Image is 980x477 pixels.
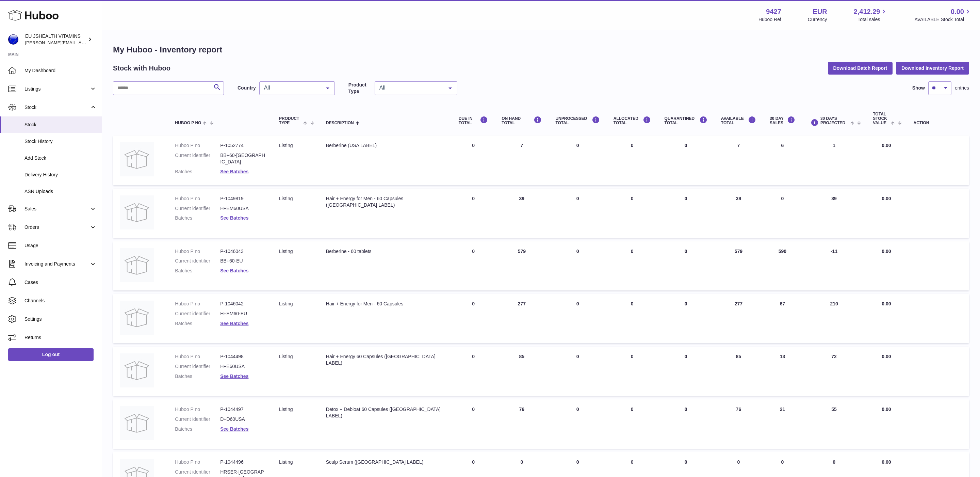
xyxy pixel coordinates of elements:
[220,268,248,273] a: See Batches
[220,195,265,202] dd: P-1049819
[279,459,293,465] span: listing
[685,459,687,465] span: 0
[220,363,265,370] dd: H+E60USA
[220,459,265,465] dd: P-1044496
[326,459,445,465] div: Scalp Serum ([GEOGRAPHIC_DATA] LABEL)
[549,399,606,449] td: 0
[452,347,495,396] td: 0
[175,152,220,165] dt: Current identifier
[955,85,969,91] span: entries
[495,347,549,396] td: 85
[495,241,549,291] td: 579
[607,136,658,185] td: 0
[24,67,97,74] span: My Dashboard
[495,294,549,343] td: 277
[802,294,866,343] td: 210
[24,122,97,128] span: Stock
[763,347,802,396] td: 13
[120,353,154,387] img: product image
[175,248,220,255] dt: Huboo P no
[452,136,495,185] td: 0
[279,143,293,148] span: listing
[220,321,248,326] a: See Batches
[714,241,763,291] td: 579
[607,241,658,291] td: 0
[882,196,891,201] span: 0.00
[175,205,220,212] dt: Current identifier
[452,399,495,449] td: 0
[220,301,265,307] dd: P-1046042
[882,459,891,465] span: 0.00
[763,399,802,449] td: 21
[549,136,606,185] td: 0
[24,138,97,145] span: Stock History
[279,116,301,125] span: Product Type
[279,301,293,306] span: listing
[914,121,963,125] div: Action
[802,399,866,449] td: 55
[326,142,445,149] div: Berberine (USA LABEL)
[113,64,170,73] h2: Stock with Huboo
[220,353,265,360] dd: P-1044498
[820,116,849,125] span: 30 DAYS PROJECTED
[238,85,256,91] label: Country
[220,406,265,413] dd: P-1044497
[452,189,495,238] td: 0
[24,224,89,230] span: Orders
[24,188,97,195] span: ASN Uploads
[714,136,763,185] td: 7
[813,7,827,16] strong: EUR
[279,354,293,359] span: listing
[802,189,866,238] td: 39
[220,215,248,221] a: See Batches
[326,301,445,307] div: Hair + Energy for Men - 60 Capsules
[120,301,154,335] img: product image
[882,354,891,359] span: 0.00
[685,196,687,201] span: 0
[24,334,97,341] span: Returns
[175,416,220,423] dt: Current identifier
[175,195,220,202] dt: Huboo P no
[120,248,154,282] img: product image
[766,7,781,16] strong: 9427
[607,294,658,343] td: 0
[685,354,687,359] span: 0
[854,7,888,23] a: 2,412.29 Total sales
[24,242,97,249] span: Usage
[770,116,795,125] div: 30 DAY SALES
[175,406,220,413] dt: Huboo P no
[665,116,707,125] div: QUARANTINED Total
[220,205,265,212] dd: H+EM60USA
[882,407,891,412] span: 0.00
[120,142,154,176] img: product image
[882,301,891,306] span: 0.00
[714,294,763,343] td: 277
[896,62,969,74] button: Download Inventory Report
[378,84,443,91] span: All
[24,104,89,111] span: Stock
[685,143,687,148] span: 0
[220,152,265,165] dd: BB+60-[GEOGRAPHIC_DATA]
[279,407,293,412] span: listing
[549,189,606,238] td: 0
[857,16,888,23] span: Total sales
[326,121,354,125] span: Description
[24,172,97,178] span: Delivery History
[685,407,687,412] span: 0
[495,189,549,238] td: 39
[279,249,293,254] span: listing
[175,215,220,221] dt: Batches
[175,258,220,264] dt: Current identifier
[721,116,756,125] div: AVAILABLE Total
[452,241,495,291] td: 0
[175,353,220,360] dt: Huboo P no
[175,373,220,380] dt: Batches
[348,82,371,95] label: Product Type
[802,241,866,291] td: -11
[175,426,220,432] dt: Batches
[763,136,802,185] td: 6
[326,248,445,255] div: Berberine - 60 tablets
[220,258,265,264] dd: BB+60-EU
[685,249,687,254] span: 0
[758,16,781,23] div: Huboo Ref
